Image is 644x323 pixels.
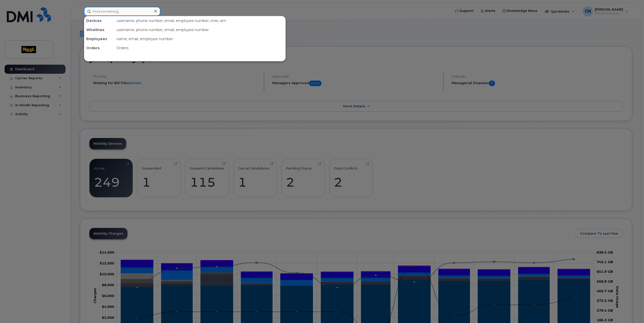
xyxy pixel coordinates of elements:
div: Employees [84,34,114,43]
div: username, phone number, email, employee number, imei, sim [114,16,285,25]
div: Orders [114,43,285,53]
div: username, phone number, email, employee number [114,25,285,34]
div: name, email, employee number [114,34,285,43]
div: Wirelines [84,25,114,34]
div: Orders [84,43,114,53]
div: Devices [84,16,114,25]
